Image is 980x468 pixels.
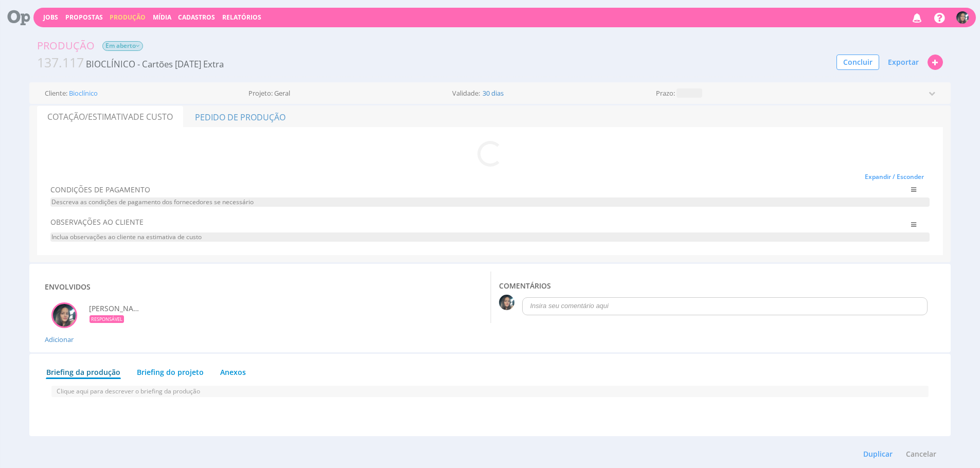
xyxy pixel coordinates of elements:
button: Cadastros [175,12,218,22]
button: Mídia [150,12,174,22]
div: Produção [37,38,95,53]
span: Propostas [65,13,103,22]
a: Mídia [153,13,171,22]
a: Relatórios [222,13,261,22]
button: Produção [106,12,149,22]
button: Propostas [62,12,106,22]
button: Jobs [40,12,61,22]
button: Relatórios [219,12,264,22]
span: Cadastros [178,13,215,22]
img: 1738759711_c390b6_whatsapp_image_20250205_at_084805.jpeg [956,11,969,24]
a: Jobs [43,13,58,22]
a: Produção [110,13,146,22]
